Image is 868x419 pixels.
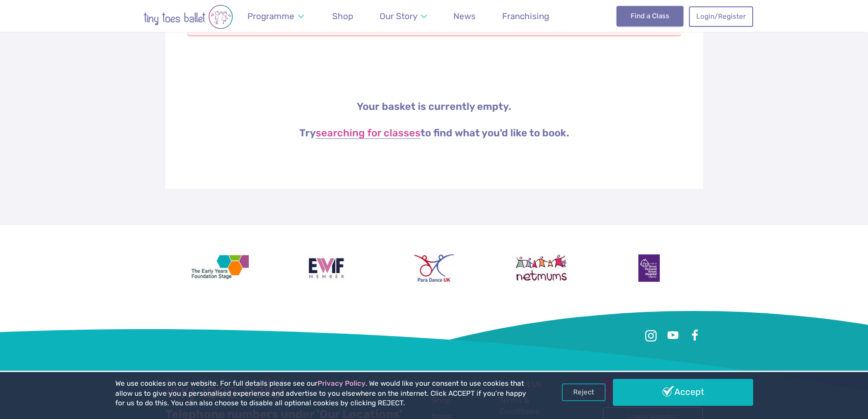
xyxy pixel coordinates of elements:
[562,383,606,401] a: Reject
[689,6,753,26] a: Login/Register
[616,6,683,26] a: Find a Class
[414,254,453,282] img: Para Dance UK
[498,5,554,27] a: Franchising
[453,11,476,21] span: News
[305,254,348,282] img: Encouraging Women Into Franchising
[192,100,676,114] p: Your basket is currently empty.
[380,11,417,21] span: Our Story
[115,5,261,29] img: tiny toes ballet
[316,128,421,139] a: searching for classes
[318,379,365,388] a: Privacy Policy
[613,379,753,405] a: Accept
[247,11,294,21] span: Programme
[115,379,530,409] p: We use cookies on our website. For full details please see our . We would like your consent to us...
[687,327,703,344] a: Facebook
[328,5,358,27] a: Shop
[449,5,480,27] a: News
[332,11,353,21] span: Shop
[189,254,249,282] img: The Early Years Foundation Stage
[643,327,659,344] a: Instagram
[665,327,681,344] a: Youtube
[502,11,549,21] span: Franchising
[375,5,431,27] a: Our Story
[192,126,676,140] p: Try to find what you'd like to book.
[243,5,308,27] a: Programme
